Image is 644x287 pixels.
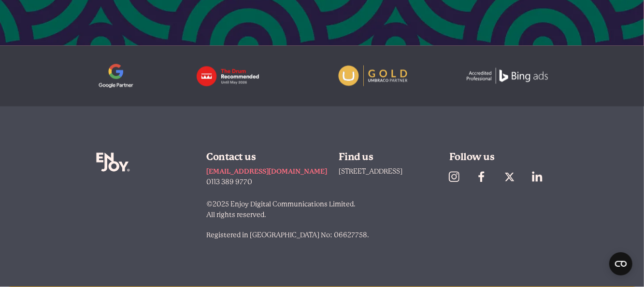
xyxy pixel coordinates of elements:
a: https://uk.linkedin.com/company/enjoy-digital [527,166,555,187]
span: [EMAIL_ADDRESS][DOMAIN_NAME] [206,167,327,175]
a: Follow us on Instagram [443,166,471,187]
button: Open CMP widget [609,252,632,275]
a: [EMAIL_ADDRESS][DOMAIN_NAME] [206,166,327,177]
a: Follow us on Twitter [499,166,527,187]
a: 0113 389 9770 [206,177,327,187]
p: Registered in [GEOGRAPHIC_DATA] No: 06627758. [206,230,548,240]
a: [STREET_ADDRESS] [339,167,402,175]
div: Find us [339,152,438,162]
img: logo [195,64,279,88]
div: Follow us [449,152,548,162]
span: 0113 389 9770 [206,178,252,186]
a: Follow us on Facebook [471,166,499,187]
p: ©2025 Enjoy Digital Communications Limited. All rights reserved. [206,199,548,220]
div: Contact us [206,152,327,162]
